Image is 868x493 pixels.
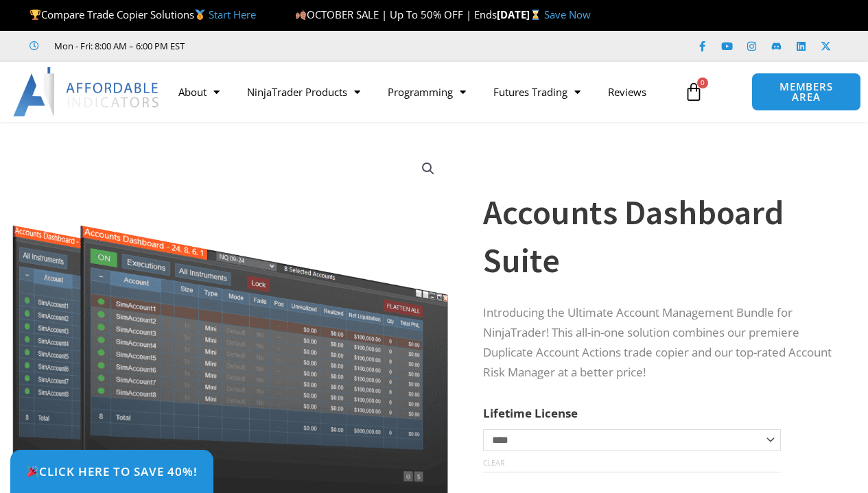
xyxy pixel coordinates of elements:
[27,466,38,477] img: 🎉
[233,76,374,108] a: NinjaTrader Products
[483,405,578,421] label: Lifetime License
[544,8,591,21] a: Save Now
[751,73,860,111] a: MEMBERS AREA
[483,189,834,285] h1: Accounts Dashboard Suite
[30,8,256,21] span: Compare Trade Copier Solutions
[296,10,306,20] img: 🍂
[374,76,480,108] a: Programming
[165,76,677,108] nav: Menu
[195,10,205,20] img: 🥇
[295,8,497,21] span: OCTOBER SALE | Up To 50% OFF | Ends
[13,67,161,117] img: LogoAI | Affordable Indicators – NinjaTrader
[497,8,544,21] strong: [DATE]
[209,8,256,21] a: Start Here
[165,76,233,108] a: About
[697,77,708,88] span: 0
[51,38,185,54] span: Mon - Fri: 8:00 AM – 6:00 PM EST
[416,156,441,181] a: View full-screen image gallery
[30,10,40,20] img: 🏆
[480,76,594,108] a: Futures Trading
[204,39,410,53] iframe: Customer reviews powered by Trustpilot
[530,10,541,20] img: ⌛
[594,76,660,108] a: Reviews
[766,82,846,102] span: MEMBERS AREA
[10,450,213,493] a: 🎉Click Here to save 40%!
[26,466,198,477] span: Click Here to save 40%!
[664,72,724,112] a: 0
[483,303,834,383] p: Introducing the Ultimate Account Management Bundle for NinjaTrader! This all-in-one solution comb...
